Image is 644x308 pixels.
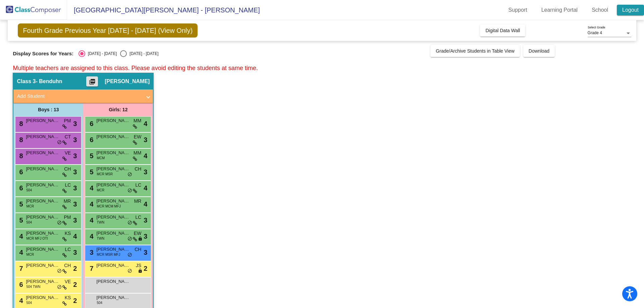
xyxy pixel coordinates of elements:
[64,198,71,205] span: MR
[78,50,158,57] mat-radio-group: Select an option
[86,76,98,86] button: Print Students Details
[17,93,142,100] mat-panel-title: Add Student
[65,246,71,253] span: LC
[127,252,132,258] span: do_not_disturb_alt
[26,252,34,257] span: MCR
[73,231,77,241] span: 4
[96,230,130,237] span: [PERSON_NAME]
[144,167,147,177] span: 3
[88,184,93,192] span: 4
[144,183,147,193] span: 4
[136,262,141,269] span: JS
[134,230,142,237] span: EW
[26,300,32,305] span: 504
[17,78,36,85] span: Class 3
[127,220,132,226] span: do_not_disturb_alt
[26,246,59,253] span: [PERSON_NAME]
[73,119,77,129] span: 3
[96,117,130,124] span: [PERSON_NAME]
[26,149,59,156] span: [PERSON_NAME]
[26,294,59,301] span: [PERSON_NAME]
[88,78,96,88] mat-icon: picture_as_pdf
[26,182,59,188] span: [PERSON_NAME]
[26,188,32,193] span: 504
[13,51,73,57] span: Display Scores for Years:
[57,140,62,145] span: do_not_disturb_alt
[480,24,525,37] button: Digital Data Wall
[83,103,153,116] div: Girls: 12
[127,268,132,274] span: do_not_disturb_alt
[136,182,142,189] span: LC
[13,65,258,71] span: Multiple teachers are assigned to this class. Please avoid editing the students at same time.
[617,5,644,15] a: Logout
[17,200,23,208] span: 5
[88,217,93,224] span: 4
[64,117,71,124] span: PM
[135,246,141,253] span: CH
[73,263,77,273] span: 2
[64,214,71,221] span: PM
[127,236,132,242] span: do_not_disturb_alt
[523,45,555,57] button: Download
[17,233,23,240] span: 4
[96,198,130,204] span: [PERSON_NAME]
[97,252,120,257] span: MCR MSR MFJ
[65,278,71,285] span: VE
[85,51,117,57] div: [DATE] - [DATE]
[26,166,59,172] span: [PERSON_NAME]
[26,278,59,285] span: [PERSON_NAME]
[73,199,77,209] span: 3
[144,135,147,145] span: 3
[57,285,62,290] span: do_not_disturb_alt
[13,103,83,116] div: Boys : 13
[133,117,141,124] span: MM
[144,247,147,257] span: 3
[57,268,62,274] span: do_not_disturb_alt
[96,166,130,172] span: [PERSON_NAME]
[17,297,23,304] span: 4
[127,51,158,57] div: [DATE] - [DATE]
[65,294,71,301] span: KS
[88,249,93,256] span: 3
[17,152,23,160] span: 8
[588,30,602,35] span: Grade 4
[430,45,520,57] button: Grade/Archive Students in Table View
[97,156,105,161] span: MCM
[88,233,93,240] span: 4
[127,188,132,193] span: do_not_disturb_alt
[26,262,59,269] span: [PERSON_NAME]
[96,294,130,301] span: [PERSON_NAME]
[97,188,104,193] span: MCR
[73,167,77,177] span: 3
[17,136,23,143] span: 8
[64,262,71,269] span: CH
[96,278,130,285] span: [PERSON_NAME]
[13,89,153,103] mat-expansion-panel-header: Add Student
[436,48,515,54] span: Grade/Archive Students in Table View
[17,249,23,256] span: 4
[26,284,40,289] span: 504 TWN
[88,120,93,127] span: 6
[26,236,48,241] span: MCR MFJ OTI
[485,28,520,33] span: Digital Data Wall
[96,149,130,156] span: [PERSON_NAME]
[536,5,583,15] a: Learning Portal
[65,149,71,157] span: VE
[134,198,142,205] span: MR
[133,149,141,157] span: MM
[144,263,147,273] span: 2
[96,246,130,253] span: [PERSON_NAME]
[134,133,142,140] span: EW
[144,231,147,241] span: 3
[97,204,121,209] span: MCR MCM MFJ
[96,262,130,269] span: [PERSON_NAME]
[65,230,71,237] span: KS
[57,220,62,226] span: do_not_disturb_alt
[26,204,34,209] span: MCR
[503,5,533,15] a: Support
[17,265,23,272] span: 7
[127,172,132,177] span: do_not_disturb_alt
[73,296,77,306] span: 2
[26,220,32,225] span: 504
[105,78,150,85] span: [PERSON_NAME]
